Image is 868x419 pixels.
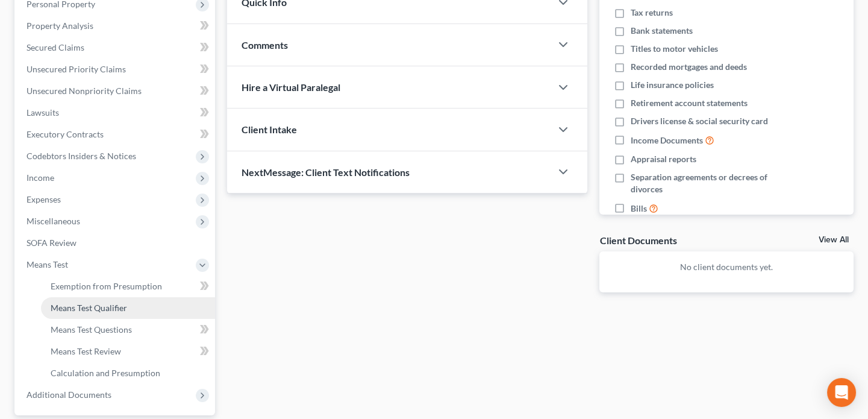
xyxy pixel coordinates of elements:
span: Bank statements [631,25,693,37]
span: Titles to motor vehicles [631,43,718,55]
a: Means Test Questions [41,319,215,341]
span: Exemption from Presumption [51,281,162,291]
p: No client documents yet. [609,261,844,273]
span: Comments [242,39,288,51]
a: Means Test Qualifier [41,297,215,319]
span: Unsecured Nonpriority Claims [27,86,142,96]
span: Calculation and Presumption [51,368,160,378]
a: Exemption from Presumption [41,276,215,297]
span: Separation agreements or decrees of divorces [631,171,779,195]
a: Executory Contracts [17,124,215,145]
span: Miscellaneous [27,216,80,226]
span: Means Test [27,259,68,269]
a: SOFA Review [17,232,215,254]
span: Drivers license & social security card [631,115,768,127]
span: Additional Documents [27,389,111,400]
span: NextMessage: Client Text Notifications [242,166,410,178]
a: Means Test Review [41,341,215,362]
span: Tax returns [631,7,673,19]
span: Recorded mortgages and deeds [631,61,747,73]
span: Lawsuits [27,107,59,118]
span: Income Documents [631,134,703,146]
div: Client Documents [599,234,676,247]
span: Unsecured Priority Claims [27,64,126,74]
span: Retirement account statements [631,97,748,109]
span: Means Test Review [51,346,121,356]
a: Unsecured Nonpriority Claims [17,80,215,102]
a: Secured Claims [17,37,215,58]
span: Executory Contracts [27,129,104,139]
a: Lawsuits [17,102,215,124]
span: Income [27,172,54,183]
span: Expenses [27,194,61,204]
span: Property Analysis [27,20,93,31]
span: Means Test Qualifier [51,303,127,313]
a: Calculation and Presumption [41,362,215,384]
span: Client Intake [242,124,297,135]
span: Life insurance policies [631,79,714,91]
span: Bills [631,203,647,215]
span: Hire a Virtual Paralegal [242,81,340,93]
div: Open Intercom Messenger [827,378,856,407]
span: Secured Claims [27,42,84,52]
span: Codebtors Insiders & Notices [27,151,136,161]
span: Means Test Questions [51,324,132,335]
span: SOFA Review [27,238,76,248]
a: View All [819,236,849,244]
a: Unsecured Priority Claims [17,58,215,80]
a: Property Analysis [17,15,215,37]
span: Appraisal reports [631,153,696,165]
